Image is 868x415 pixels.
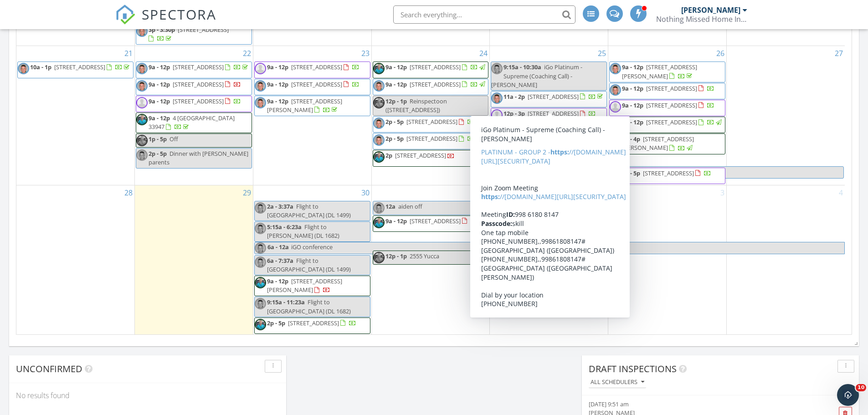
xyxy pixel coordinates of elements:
a: 9a - 12p [STREET_ADDRESS][PERSON_NAME] [267,97,342,114]
a: 2p [STREET_ADDRESS] [385,151,455,159]
img: 27750614_1906084536370929_5383472390972584693_n.jpg [136,149,148,161]
img: 27750614_1906084536370929_5383472390972584693_n.jpg [610,84,621,96]
div: [PERSON_NAME] [681,5,740,15]
a: 9a - 12p [STREET_ADDRESS] [136,79,252,95]
td: Go to October 3, 2025 [608,185,727,335]
span: [STREET_ADDRESS] [395,151,446,159]
img: The Best Home Inspection Software - Spectora [115,5,135,25]
span: 6a - 12a [267,242,289,254]
a: 9a - 12p [STREET_ADDRESS] [609,100,725,116]
a: 9a - 12p [STREET_ADDRESS] [149,97,241,105]
a: 12p - 3p [STREET_ADDRESS] [503,126,596,134]
span: 10 [856,384,866,391]
span: [PERSON_NAME] landing meeting [503,143,592,160]
div: Nothing Missed Home Inspections [656,15,747,24]
a: 2p - 5p [STREET_ADDRESS] [373,133,489,149]
img: 27750614_1906084536370929_5383472390972584693_n.jpg [255,223,266,234]
a: 2p - 5p [STREET_ADDRESS] [622,169,711,177]
img: default-user-f0147aede5fd5fa78ca7ade42f37bd4542148d508eef1c3d3ea960f66861d68b.jpg [255,63,266,74]
img: 27750614_1906084536370929_5383472390972584693_n.jpg [255,256,266,268]
span: [STREET_ADDRESS] [643,169,694,177]
td: Go to September 24, 2025 [371,46,490,185]
a: 9a - 12p [STREET_ADDRESS] [254,61,370,78]
div: No results found [9,383,286,408]
img: default-user-f0147aede5fd5fa78ca7ade42f37bd4542148d508eef1c3d3ea960f66861d68b.jpg [136,97,148,108]
span: 2p [385,151,392,159]
span: [STREET_ADDRESS][PERSON_NAME] [267,97,342,114]
a: 9a - 12p [STREET_ADDRESS] [373,215,489,232]
iframe: Intercom live chat [837,384,859,406]
img: fb396691a2f9d780fbbef4972b084073294cd307_1.jpg [610,135,621,146]
span: Flight to [GEOGRAPHIC_DATA] (DL 1499) [267,202,351,219]
span: 2p - 5p [267,319,285,327]
a: Go to September 28, 2025 [123,185,134,200]
a: 9a - 12p 4 [GEOGRAPHIC_DATA] 33947 [136,113,252,133]
img: 27750614_1906084536370929_5383472390972584693_n.jpg [18,63,29,74]
a: 9a - 12p [STREET_ADDRESS] [373,79,489,95]
span: 9a - 12p [385,80,407,88]
a: 9a - 12p [STREET_ADDRESS] [136,61,252,78]
a: Go to October 3, 2025 [719,185,726,200]
img: 27750614_1906084536370929_5383472390972584693_n.jpg [373,80,385,92]
span: Dinner with [PERSON_NAME] parents [149,149,248,166]
span: 9a - 12p [149,80,170,88]
img: 27750614_1906084536370929_5383472390972584693_n.jpg [373,118,385,129]
img: fb396691a2f9d780fbbef4972b084073294cd307_1.jpg [373,252,385,263]
span: 1p - 4p [622,135,640,143]
a: 9a - 12p [STREET_ADDRESS] [149,63,250,71]
td: Go to September 23, 2025 [253,46,371,185]
span: 5:15a - 6:23a [267,223,302,231]
a: Go to September 25, 2025 [596,46,608,61]
a: Go to October 2, 2025 [600,185,608,200]
span: [STREET_ADDRESS] [646,118,697,126]
img: 27750614_1906084536370929_5383472390972584693_n.jpg [373,202,385,214]
a: Go to October 1, 2025 [482,185,489,200]
td: Go to October 4, 2025 [726,185,845,335]
img: 27750614_1906084536370929_5383472390972584693_n.jpg [610,167,621,178]
a: 9a - 12p [STREET_ADDRESS] [267,63,360,71]
a: 11a - 2p [STREET_ADDRESS] [503,92,605,101]
a: 12p - 3p [STREET_ADDRESS] [491,125,607,141]
img: 27750614_1906084536370929_5383472390972584693_n.jpg [491,126,503,138]
span: 12a [385,202,395,210]
img: 27750614_1906084536370929_5383472390972584693_n.jpg [610,63,621,74]
a: 9a - 12p [STREET_ADDRESS] [385,80,487,88]
span: 9a - 12p [267,277,288,285]
span: 9a - 12p [622,63,643,71]
img: fb396691a2f9d780fbbef4972b084073294cd307_1.jpg [373,151,385,163]
td: Go to September 25, 2025 [490,46,608,185]
a: 2p - 5p [STREET_ADDRESS] [385,118,475,126]
span: 4 [GEOGRAPHIC_DATA] 33947 [149,114,235,131]
td: Go to October 2, 2025 [490,185,608,335]
span: 12p - 3p [503,109,525,118]
a: 2p - 5p [STREET_ADDRESS] [609,168,725,184]
td: Go to September 27, 2025 [726,46,845,185]
a: Go to September 24, 2025 [478,46,489,61]
span: [STREET_ADDRESS] [406,118,457,126]
span: [STREET_ADDRESS] [528,126,579,134]
a: 9a - 12p [STREET_ADDRESS][PERSON_NAME] [609,61,725,82]
span: 11a - 2p [503,92,525,101]
img: fb396691a2f9d780fbbef4972b084073294cd307_1.jpg [373,97,385,108]
span: SPECTORA [142,5,216,24]
span: [STREET_ADDRESS] [173,80,224,88]
a: Go to September 21, 2025 [123,46,134,61]
td: Go to October 1, 2025 [371,185,490,335]
span: 9:15a - 10:30a [503,63,541,71]
a: 1p - 4p [STREET_ADDRESS][PERSON_NAME] [609,133,725,154]
a: 2p - 5p [STREET_ADDRESS] [385,134,483,143]
span: 9a - 12p [503,262,525,271]
span: 9a - 12p [622,101,643,109]
td: Go to September 30, 2025 [253,185,371,335]
span: [STREET_ADDRESS] [406,134,457,143]
a: 2p - 5p [STREET_ADDRESS] [267,319,356,327]
a: SPECTORA [115,12,216,31]
img: 27750614_1906084536370929_5383472390972584693_n.jpg [373,134,385,146]
a: 2p [STREET_ADDRESS] [373,150,489,166]
img: 27750614_1906084536370929_5383472390972584693_n.jpg [136,63,148,74]
span: Flight to [GEOGRAPHIC_DATA] (DL 1499) [267,256,351,273]
span: 10:15a [503,223,522,231]
span: aiden off [398,202,422,210]
span: Flight to [PERSON_NAME] (DL 1682) [267,223,339,240]
span: [STREET_ADDRESS] [173,97,224,105]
